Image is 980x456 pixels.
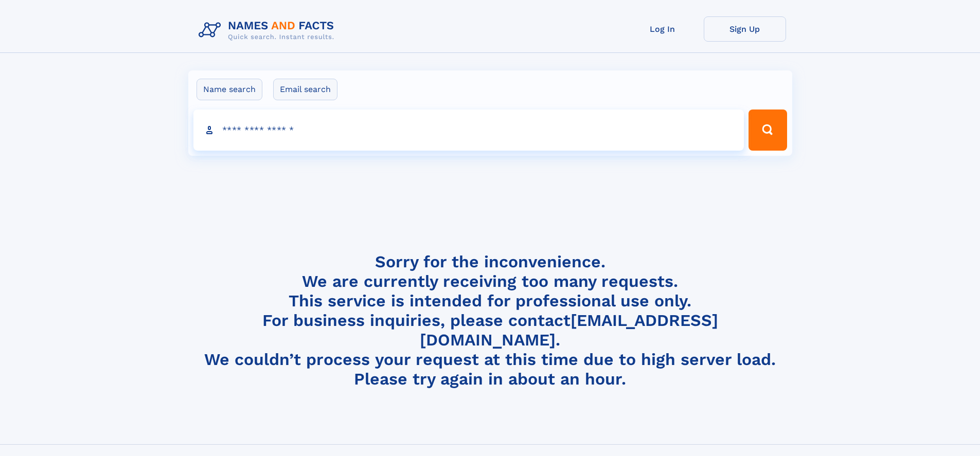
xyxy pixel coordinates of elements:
[420,311,718,350] a: [EMAIL_ADDRESS][DOMAIN_NAME]
[273,79,337,100] label: Email search
[193,110,744,151] input: search input
[621,16,704,42] a: Log In
[194,252,786,389] h4: Sorry for the inconvenience. We are currently receiving too many requests. This service is intend...
[749,110,787,151] button: Search Button
[194,16,343,44] img: Logo Names and Facts
[704,16,786,42] a: Sign Up
[197,79,262,100] label: Name search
